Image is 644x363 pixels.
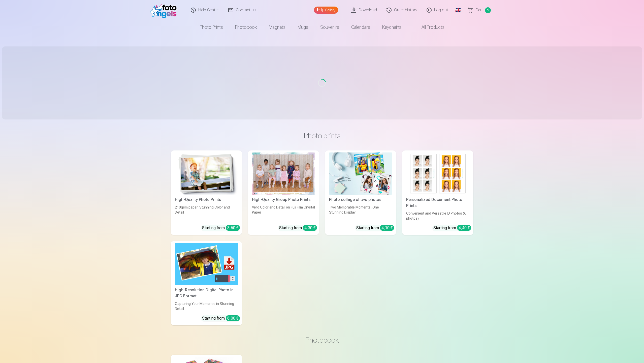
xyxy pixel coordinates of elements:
[250,205,317,221] div: Vivid Color and Detail on Fuji Film Crystal Paper
[485,7,491,13] span: 9
[171,150,242,235] a: High-Quality Photo PrintsHigh-Quality Photo Prints210gsm paper, Stunning Color and DetailStarting...
[173,205,240,221] div: 210gsm paper, Stunning Color and Detail
[263,20,292,34] a: Magnets
[150,2,179,18] img: /fa1
[226,315,240,321] div: 6,00 €
[175,131,469,140] h3: Photo prints
[175,243,238,285] img: High-Resolution Digital Photo in JPG Format
[345,20,376,34] a: Calendars
[407,20,450,34] a: All products
[248,150,319,235] a: High-Quality Group Photo PrintsVivid Color and Detail on Fuji Film Crystal PaperStarting from 4,30 €
[173,287,240,299] div: High-Resolution Digital Photo in JPG Format
[325,150,396,235] a: Photo collage of two photosPhoto collage of two photosTwo Memorable Moments, One Stunning Display...
[376,20,407,34] a: Keychains
[404,197,471,209] div: Personalized Document Photo Prints
[202,315,240,321] div: Starting from
[356,225,394,231] div: Starting from
[229,20,263,34] a: Photobook
[175,152,238,195] img: High-Quality Photo Prints
[329,152,392,195] img: Photo collage of two photos
[314,20,345,34] a: Souvenirs
[173,301,240,311] div: Capturing Your Memories in Stunning Detail
[404,211,471,221] div: Convenient and Versatile ID Photos (6 photos)
[279,225,317,231] div: Starting from
[194,20,229,34] a: Photo prints
[226,225,240,231] div: 3,60 €
[433,225,471,231] div: Starting from
[173,197,240,203] div: High-Quality Photo Prints
[327,197,394,203] div: Photo collage of two photos
[175,335,469,345] h3: Photobook
[171,241,242,326] a: High-Resolution Digital Photo in JPG FormatHigh-Resolution Digital Photo in JPG FormatCapturing Y...
[303,225,317,231] div: 4,30 €
[202,225,240,231] div: Starting from
[402,150,473,235] a: Personalized Document Photo PrintsPersonalized Document Photo PrintsConvenient and Versatile ID P...
[327,205,394,221] div: Two Memorable Moments, One Stunning Display
[314,7,338,14] a: Gallery
[250,197,317,203] div: High-Quality Group Photo Prints
[475,7,483,13] span: Сart
[380,225,394,231] div: 4,10 €
[292,20,314,34] a: Mugs
[457,225,471,231] div: 4,40 €
[406,152,469,195] img: Personalized Document Photo Prints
